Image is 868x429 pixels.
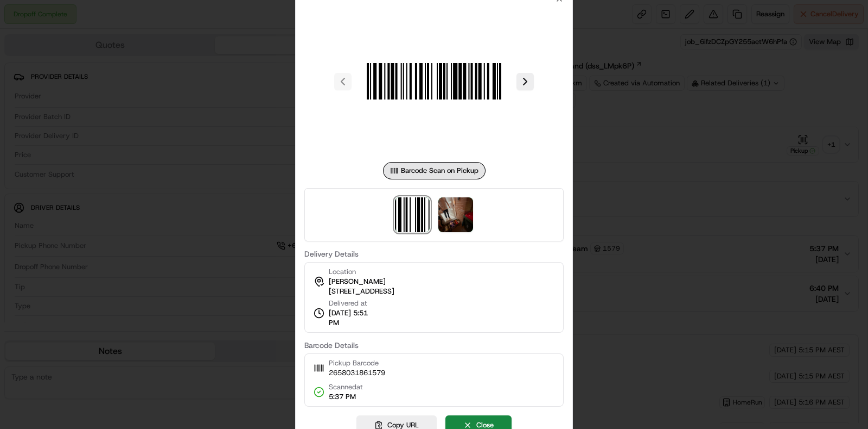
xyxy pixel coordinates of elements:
span: [STREET_ADDRESS] [329,287,394,296]
span: [PERSON_NAME] [329,277,386,287]
img: barcode_scan_on_pickup image [395,197,430,232]
span: 2658031861579 [329,368,385,378]
label: Delivery Details [304,250,564,258]
img: barcode_scan_on_pickup image [356,3,512,160]
span: Location [329,267,356,277]
span: [DATE] 5:51 PM [329,308,379,328]
img: photo_proof_of_delivery image [438,197,473,232]
label: Barcode Details [304,341,564,349]
div: Barcode Scan on Pickup [383,162,486,179]
span: Pickup Barcode [329,358,385,368]
span: Delivered at [329,299,379,308]
span: Scanned at [329,382,363,392]
span: 5:37 PM [329,392,363,402]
